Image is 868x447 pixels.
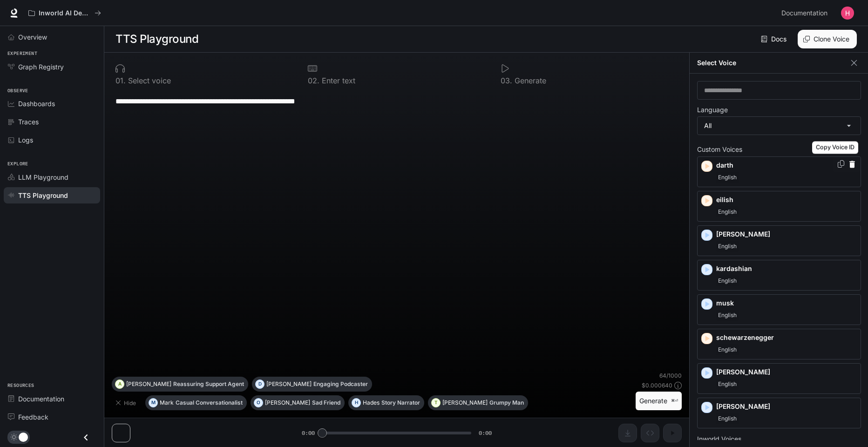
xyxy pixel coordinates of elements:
div: T [432,395,440,410]
span: English [716,172,739,183]
a: Feedback [4,409,100,425]
span: English [716,344,739,355]
span: English [716,310,739,321]
span: English [716,379,739,390]
span: English [716,413,739,424]
p: [PERSON_NAME] [265,400,310,406]
p: 0 3 . [501,77,512,84]
a: TTS Playground [4,187,100,203]
span: English [716,206,739,217]
p: Story Narrator [381,400,420,406]
p: [PERSON_NAME] [266,381,312,387]
p: Casual Conversationalist [176,400,243,406]
img: User avatar [841,7,854,20]
span: Documentation [781,7,827,19]
p: ⌘⏎ [671,398,678,404]
p: $ 0.000640 [642,381,672,389]
span: English [716,241,739,252]
a: Logs [4,132,100,148]
button: Generate⌘⏎ [636,392,682,411]
p: [PERSON_NAME] [126,381,171,387]
button: A[PERSON_NAME]Reassuring Support Agent [112,377,248,392]
a: LLM Playground [4,169,100,185]
button: Close drawer [75,428,96,447]
div: M [149,395,157,410]
a: Traces [4,114,100,130]
button: Hide [112,395,142,410]
p: Custom Voices [697,146,861,153]
button: D[PERSON_NAME]Engaging Podcaster [252,377,372,392]
span: Dashboards [18,99,55,108]
p: Enter text [319,77,355,84]
button: Copy Voice ID [836,160,846,168]
div: H [352,395,360,410]
p: [PERSON_NAME] [716,230,857,239]
p: [PERSON_NAME] [716,367,857,377]
a: Graph Registry [4,59,100,75]
span: LLM Playground [18,172,68,182]
p: schewarzenegger [716,333,857,342]
p: 0 1 . [115,77,126,84]
span: Feedback [18,412,48,422]
a: Overview [4,29,100,45]
p: Engaging Podcaster [313,381,368,387]
div: A [115,377,124,392]
p: Reassuring Support Agent [173,381,244,387]
p: 64 / 1000 [659,372,682,379]
button: O[PERSON_NAME]Sad Friend [251,395,345,410]
span: Logs [18,135,33,145]
button: User avatar [838,4,857,22]
span: Traces [18,117,39,127]
span: Graph Registry [18,62,64,72]
p: Select voice [126,77,171,84]
p: Inworld Voices [697,436,861,442]
button: Clone Voice [798,30,857,48]
div: All [698,117,861,135]
p: Language [697,107,728,113]
p: [PERSON_NAME] [442,400,488,406]
p: Sad Friend [312,400,340,406]
span: Overview [18,32,47,42]
p: [PERSON_NAME] [716,402,857,411]
div: O [254,395,263,410]
p: musk [716,298,857,308]
p: darth [716,161,857,170]
button: All workspaces [24,4,105,22]
p: Mark [160,400,174,406]
span: English [716,275,739,286]
button: HHadesStory Narrator [348,395,424,410]
p: Grumpy Man [489,400,524,406]
p: eilish [716,195,857,204]
a: Documentation [4,391,100,407]
div: D [256,377,264,392]
a: Documentation [778,4,834,22]
span: TTS Playground [18,190,68,200]
button: T[PERSON_NAME]Grumpy Man [428,395,528,410]
p: 0 2 . [308,77,319,84]
span: Documentation [18,394,64,404]
p: Inworld AI Demos [39,9,91,17]
a: Dashboards [4,95,100,112]
a: Docs [759,30,790,48]
span: Dark mode toggle [19,432,28,442]
button: MMarkCasual Conversationalist [145,395,247,410]
p: kardashian [716,264,857,273]
div: Copy Voice ID [812,142,858,154]
h1: TTS Playground [115,30,198,48]
p: Hades [363,400,380,406]
p: Generate [512,77,546,84]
